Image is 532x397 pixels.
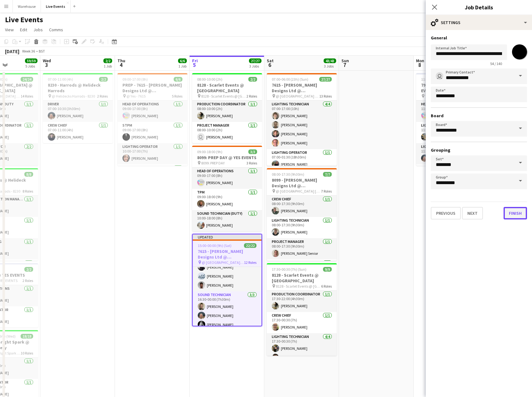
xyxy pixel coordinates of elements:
span: 08:00-10:00 (2h) [197,77,222,82]
app-card-role: Lighting Operator1/111:00-17:00 (6h)Ant Punt [416,122,486,143]
app-card-role: Crew Chief1/117:30-00:30 (7h)[PERSON_NAME] [267,312,337,333]
h1: Live Events [5,15,43,24]
span: 27/27 [319,77,332,82]
span: 2/2 [24,267,33,272]
app-card-role: Crew Chief1/107:00-11:00 (4h)[PERSON_NAME] [43,122,113,143]
h3: 8230 - Harrods @ Helideck Harrods [43,82,113,93]
span: 2/2 [248,77,257,82]
span: 7/7 [323,172,332,177]
span: 7 [341,61,349,68]
app-card-role: Sound Technician (Duty)1/110:00-18:00 (8h)[PERSON_NAME] [192,210,262,231]
app-job-card: 17:30-00:30 (7h) (Sun)9/98128 - Scarlet Events @ [GEOGRAPHIC_DATA] 8128 - Scarlet Events @ [GEOGR... [267,263,337,356]
h3: Board [431,113,527,118]
app-card-role: STPM1/109:00-17:00 (8h)[PERSON_NAME] [117,122,187,143]
h3: 7917 - PREP DAY @ YES EVENTS [416,82,486,93]
span: 27/27 [249,58,261,63]
h3: Job Details [426,3,532,11]
span: Thu [117,58,125,63]
span: 6 Roles [321,284,332,289]
a: Edit [17,26,30,34]
span: 54 / 140 [485,61,507,66]
app-card-role: Lighting Technician1/108:00-17:30 (9h30m)[PERSON_NAME] [267,217,337,238]
app-card-role: Lighting Operator1/110:00-17:00 (7h)[PERSON_NAME] [117,143,187,164]
app-job-card: 09:00-17:00 (8h)6/6PREP - 7615 - [PERSON_NAME] Designs Ltd @ [GEOGRAPHIC_DATA] @ Yes - 76155 Role... [117,73,187,166]
div: 1 Job [178,64,186,68]
span: @ Yes - 7615 [127,94,146,98]
app-card-role: Project Manager1/108:00-17:30 (9h30m)[PERSON_NAME] Senior [267,238,337,259]
span: 8128 - Scarlet Events @ [GEOGRAPHIC_DATA] [276,284,321,289]
span: 15:00-00:00 (9h) (Sat) [198,243,231,248]
app-card-role: Head of Operations1/109:00-17:00 (8h)[PERSON_NAME] [192,168,262,189]
span: 07:00-11:00 (4h) [48,77,73,82]
span: 5 [191,61,198,68]
span: 9/9 [323,267,332,272]
app-card-role: Production Coordinator1/108:00-10:00 (2h)[PERSON_NAME] [192,101,262,122]
app-card-role: Project Manager1/108:00-10:00 (2h) [PERSON_NAME] [192,122,262,143]
span: 6/6 [174,77,182,82]
button: Warehouse [13,0,41,13]
span: 3 [42,61,51,68]
span: 2 Roles [97,94,108,98]
app-card-role: Lighting Technician4/407:00-17:00 (10h)[PERSON_NAME][PERSON_NAME][PERSON_NAME][PERSON_NAME] [267,101,337,149]
a: Jobs [31,26,45,34]
div: 08:00-10:00 (2h)2/28128 - Scarlet Events @ [GEOGRAPHIC_DATA] 8128 - Scarlet Events @ [GEOGRAPHIC_... [192,73,262,143]
span: Edit [20,27,27,33]
span: Mon [416,58,424,63]
h3: General [431,35,527,41]
span: Comms [49,27,63,33]
span: 3 Roles [246,161,257,165]
button: Live Events [41,0,71,13]
span: 43/43 [324,58,336,63]
app-job-card: 08:00-17:30 (9h30m)7/78099 - [PERSON_NAME] Designs Ltd @ [GEOGRAPHIC_DATA] @ [GEOGRAPHIC_DATA] [G... [267,168,337,261]
span: 6/6 [178,58,187,63]
app-card-role: Sound Operator3/316:30-00:00 (7h30m)[PERSON_NAME][PERSON_NAME][PERSON_NAME] [193,252,261,291]
span: @ [GEOGRAPHIC_DATA] - 7615 [202,260,244,265]
span: Wed [43,58,51,63]
span: 24/24 [21,77,33,82]
app-job-card: 09:00-18:00 (9h)3/38099: PREP DAY @ YES EVENTS 8099: PREP DAY3 RolesHead of Operations1/109:00-17... [192,146,262,231]
div: BST [39,49,45,53]
span: 10 Roles [21,351,33,355]
span: View [5,27,14,33]
app-card-role: Lighting Technician1/111:00-17:00 (6h)[PERSON_NAME] [416,143,486,164]
a: Comms [47,26,66,34]
app-job-card: 11:00-17:00 (6h)4/47917 - PREP DAY @ YES EVENTS 7917 - PREP DAY AT YES EVENTS4 RolesHead of Opera... [416,73,486,166]
button: Previous [431,207,461,219]
span: 07:00-06:00 (23h) (Sun) [272,77,308,82]
span: 2 Roles [22,278,33,283]
app-job-card: Updated15:00-00:00 (9h) (Sat)22/227615 - [PERSON_NAME] Designs Ltd @ [GEOGRAPHIC_DATA] @ [GEOGRAP... [192,234,262,326]
span: 2/2 [99,77,108,82]
span: 59/59 [25,58,37,63]
app-card-role: Sound Operator1/1 [416,164,486,186]
span: 6 [266,61,274,68]
h3: 8128 - Scarlet Events @ [GEOGRAPHIC_DATA] [192,82,262,93]
div: Settings [426,15,532,30]
span: @ [GEOGRAPHIC_DATA] - 7615 [276,94,319,98]
app-card-role: Head of Operations1/109:00-17:00 (8h)[PERSON_NAME] [117,101,187,122]
app-card-role: TPM1/109:00-18:00 (9h)[PERSON_NAME] [192,189,262,210]
span: Week 36 [21,49,36,53]
span: 8/8 [24,172,33,177]
span: 08:00-17:30 (9h30m) [272,172,304,177]
span: 7 Roles [321,189,332,193]
a: View [2,26,16,34]
app-card-role: Lighting Technician4/417:30-00:30 (7h)[PERSON_NAME][PERSON_NAME] [267,333,337,382]
span: 8099: PREP DAY [201,161,225,165]
span: 7917 - PREP DAY AT YES EVENTS [425,94,470,98]
h3: PREP - 7615 - [PERSON_NAME] Designs Ltd @ [GEOGRAPHIC_DATA] [117,82,187,93]
h3: 7615 - [PERSON_NAME] Designs Ltd @ [GEOGRAPHIC_DATA] [193,249,261,260]
app-card-role: Sound Operator1/1 [267,259,337,281]
div: 1 Job [104,64,112,68]
h3: Grouping [431,147,527,153]
button: Next [462,207,483,219]
app-job-card: 07:00-11:00 (4h)2/28230 - Harrods @ Helideck Harrods @ Helidecks Harrods - 82302 RolesDriver1/107... [43,73,113,143]
app-card-role: Crew Chief1/108:00-17:30 (9h30m)[PERSON_NAME] [267,196,337,217]
span: 3/3 [248,149,257,154]
div: Updated [193,234,261,239]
